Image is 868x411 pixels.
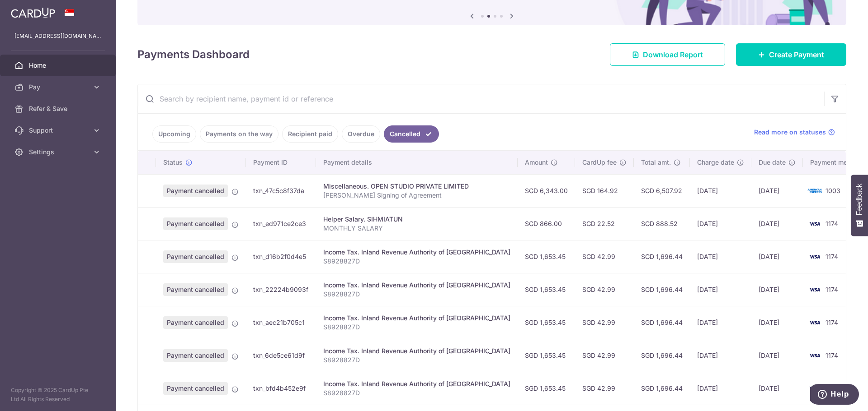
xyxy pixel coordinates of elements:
span: Due date [759,158,786,167]
span: Payment cancelled [163,382,228,395]
td: SGD 22.52 [575,207,634,240]
span: 1003 [826,187,840,194]
td: SGD 1,653.45 [518,372,575,405]
a: Recipient paid [282,125,338,143]
a: Cancelled [384,125,439,143]
img: Bank Card [806,284,824,295]
a: Upcoming [152,125,196,143]
td: [DATE] [690,240,751,273]
span: Payment cancelled [163,185,228,197]
td: txn_6de5ce61d9f [246,339,316,372]
span: Feedback [855,184,863,215]
span: Refer & Save [29,104,89,113]
span: Payment cancelled [163,316,228,329]
td: SGD 1,696.44 [634,306,690,339]
td: [DATE] [751,240,803,273]
span: 1174 [826,253,838,260]
span: Pay [29,83,89,92]
td: [DATE] [751,207,803,240]
th: Payment ID [246,151,316,174]
div: Income Tax. Inland Revenue Authority of [GEOGRAPHIC_DATA] [323,314,510,323]
td: [DATE] [690,306,751,339]
td: txn_22224b9093f [246,273,316,306]
th: Payment details [316,151,518,174]
a: Payments on the way [200,125,278,143]
div: Miscellaneous. OPEN STUDIO PRIVATE LIMITED [323,182,510,191]
td: SGD 1,696.44 [634,339,690,372]
td: txn_47c5c8f37da [246,174,316,207]
td: [DATE] [751,306,803,339]
td: [DATE] [690,207,751,240]
div: Income Tax. Inland Revenue Authority of [GEOGRAPHIC_DATA] [323,379,510,388]
td: [DATE] [751,273,803,306]
div: Income Tax. Inland Revenue Authority of [GEOGRAPHIC_DATA] [323,346,510,356]
iframe: Opens a widget where you can find more information [810,384,859,406]
span: 1174 [826,286,838,293]
td: SGD 42.99 [575,339,634,372]
td: SGD 1,653.45 [518,339,575,372]
span: Charge date [697,158,734,167]
td: SGD 42.99 [575,306,634,339]
td: SGD 1,653.45 [518,306,575,339]
img: Bank Card [806,383,824,394]
td: SGD 164.92 [575,174,634,207]
a: Read more on statuses [754,128,835,137]
p: [PERSON_NAME] Signing of Agreement [323,191,510,200]
td: SGD 6,343.00 [518,174,575,207]
span: Amount [525,158,548,167]
img: Bank Card [806,317,824,328]
div: Income Tax. Inland Revenue Authority of [GEOGRAPHIC_DATA] [323,281,510,290]
img: CardUp [11,7,55,18]
p: S8928827D [323,257,510,266]
td: txn_aec21b705c1 [246,306,316,339]
p: S8928827D [323,323,510,332]
td: SGD 1,696.44 [634,372,690,405]
p: S8928827D [323,290,510,299]
span: 1174 [826,351,838,359]
td: SGD 866.00 [518,207,575,240]
span: 1174 [826,220,838,227]
span: Status [163,158,183,167]
td: SGD 42.99 [575,273,634,306]
td: SGD 1,696.44 [634,240,690,273]
td: [DATE] [690,372,751,405]
img: Bank Card [806,218,824,229]
td: txn_bfd4b452e9f [246,372,316,405]
td: SGD 42.99 [575,372,634,405]
td: SGD 6,507.92 [634,174,690,207]
td: [DATE] [690,174,751,207]
span: Total amt. [641,158,671,167]
span: Settings [29,148,89,157]
span: CardUp fee [582,158,617,167]
span: Payment cancelled [163,250,228,263]
button: Feedback - Show survey [851,175,868,236]
a: Overdue [342,125,380,143]
p: S8928827D [323,356,510,365]
span: Home [29,61,89,70]
a: Create Payment [736,43,846,66]
span: Payment cancelled [163,283,228,296]
p: [EMAIL_ADDRESS][DOMAIN_NAME] [14,32,101,41]
p: S8928827D [323,388,510,397]
span: Payment cancelled [163,349,228,362]
p: MONTHLY SALARY [323,224,510,233]
td: txn_d16b2f0d4e5 [246,240,316,273]
span: 1174 [826,319,838,326]
td: [DATE] [751,339,803,372]
div: Income Tax. Inland Revenue Authority of [GEOGRAPHIC_DATA] [323,248,510,257]
td: txn_ed971ce2ce3 [246,207,316,240]
td: SGD 888.52 [634,207,690,240]
td: SGD 1,696.44 [634,273,690,306]
td: [DATE] [751,372,803,405]
td: SGD 42.99 [575,240,634,273]
img: Bank Card [806,185,824,196]
span: Create Payment [769,49,824,60]
span: Read more on statuses [754,128,826,137]
h4: Payments Dashboard [137,46,250,63]
input: Search by recipient name, payment id or reference [138,84,824,113]
td: [DATE] [690,273,751,306]
span: Download Report [643,49,703,60]
span: Payment cancelled [163,217,228,230]
td: [DATE] [751,174,803,207]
